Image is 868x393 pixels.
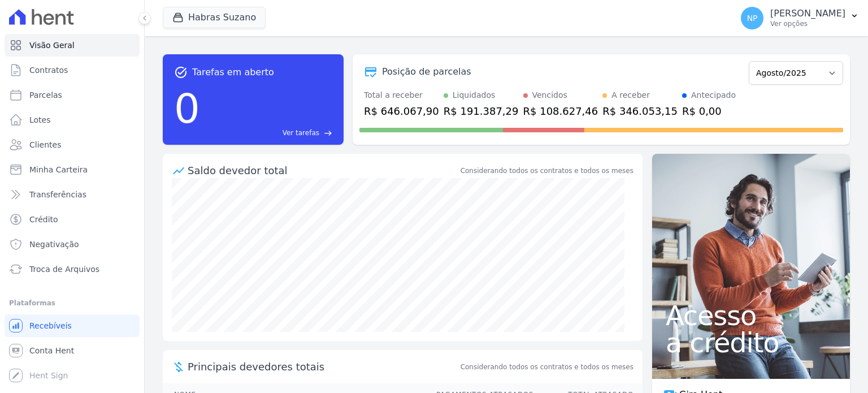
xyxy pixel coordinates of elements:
[163,7,266,28] button: Habras Suzano
[5,208,140,231] a: Crédito
[461,362,633,372] span: Considerando todos os contratos e todos os meses
[747,14,758,22] span: NP
[29,345,74,356] span: Conta Hent
[5,158,140,181] a: Minha Carteira
[29,114,51,126] span: Lotes
[382,65,471,79] div: Posição de parcelas
[364,89,439,101] div: Total a receber
[174,66,188,79] span: task_alt
[5,258,140,280] a: Troca de Arquivos
[666,329,836,356] span: a crédito
[192,66,274,79] span: Tarefas em aberto
[205,128,332,138] a: Ver tarefas east
[532,89,567,101] div: Vencidos
[5,133,140,156] a: Clientes
[5,314,140,337] a: Recebíveis
[5,233,140,256] a: Negativação
[5,59,140,81] a: Contratos
[29,139,61,150] span: Clientes
[174,79,200,138] div: 0
[29,264,99,275] span: Troca de Arquivos
[364,103,439,119] div: R$ 646.067,90
[5,109,140,131] a: Lotes
[5,84,140,106] a: Parcelas
[29,189,86,200] span: Transferências
[691,89,736,101] div: Antecipado
[770,19,845,28] p: Ver opções
[5,34,140,57] a: Visão Geral
[188,359,458,374] span: Principais devedores totais
[770,8,845,19] p: [PERSON_NAME]
[5,339,140,362] a: Conta Hent
[29,320,72,331] span: Recebíveis
[453,89,496,101] div: Liquidados
[602,103,678,119] div: R$ 346.053,15
[611,89,650,101] div: A receber
[29,64,68,76] span: Contratos
[5,183,140,206] a: Transferências
[732,2,868,34] button: NP [PERSON_NAME] Ver opções
[188,163,458,178] div: Saldo devedor total
[523,103,598,119] div: R$ 108.627,46
[324,129,332,137] span: east
[461,166,633,176] div: Considerando todos os contratos e todos os meses
[444,103,519,119] div: R$ 191.387,29
[682,103,736,119] div: R$ 0,00
[29,40,75,51] span: Visão Geral
[29,164,88,175] span: Minha Carteira
[29,89,62,101] span: Parcelas
[9,296,135,310] div: Plataformas
[283,128,319,138] span: Ver tarefas
[666,302,836,329] span: Acesso
[29,214,58,225] span: Crédito
[29,239,79,250] span: Negativação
